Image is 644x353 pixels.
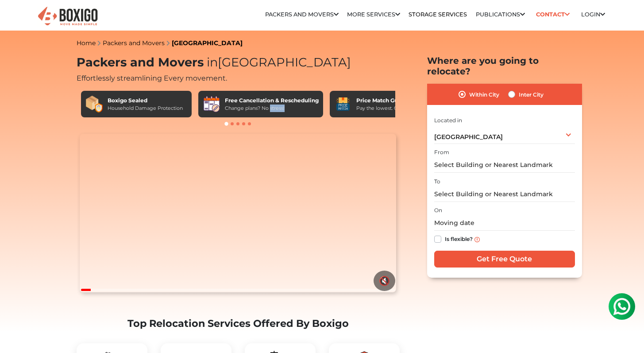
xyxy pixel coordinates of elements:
a: Packers and Movers [265,11,339,18]
a: Storage Services [409,11,467,18]
h1: Packers and Movers [77,55,400,70]
span: [GEOGRAPHIC_DATA] [434,133,503,141]
h2: Where are you going to relocate? [427,55,582,77]
a: Contact [533,8,573,21]
img: info [474,237,480,242]
input: Moving date [434,215,575,231]
label: Is flexible? [445,234,473,243]
div: Pay the lowest. Guaranteed! [356,105,424,112]
div: Free Cancellation & Rescheduling [225,97,319,105]
label: From [434,148,449,156]
video: Your browser does not support the video tag. [80,134,396,292]
a: Publications [476,11,525,18]
label: Within City [469,89,499,100]
span: Effortlessly streamlining Every movement. [77,74,227,82]
input: Select Building or Nearest Landmark [434,186,575,202]
input: Get Free Quote [434,251,575,268]
div: Boxigo Sealed [108,97,183,105]
a: Login [581,11,605,18]
label: To [434,178,440,186]
input: Select Building or Nearest Landmark [434,157,575,173]
a: [GEOGRAPHIC_DATA] [172,39,243,47]
h2: Top Relocation Services Offered By Boxigo [77,318,400,330]
img: Free Cancellation & Rescheduling [203,95,220,113]
img: Boxigo [37,6,99,27]
a: Home [77,39,96,47]
div: Household Damage Protection [108,105,183,112]
a: Packers and Movers [103,39,165,47]
span: in [207,55,218,70]
img: Boxigo Sealed [85,95,103,113]
img: Price Match Guarantee [334,95,352,113]
a: More services [347,11,400,18]
div: Change plans? No stress! [225,105,319,112]
label: Inter City [519,89,544,100]
div: Price Match Guarantee [356,97,424,105]
button: 🔇 [374,271,395,291]
label: On [434,206,442,214]
img: whatsapp-icon.svg [9,9,27,27]
span: [GEOGRAPHIC_DATA] [204,55,351,70]
label: Located in [434,116,462,124]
